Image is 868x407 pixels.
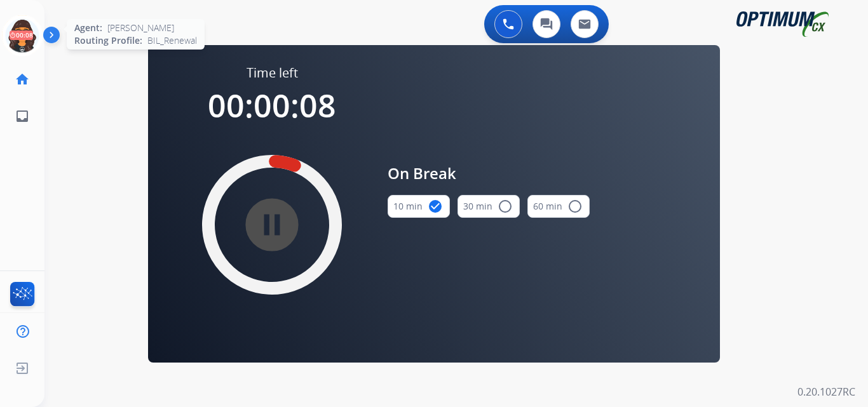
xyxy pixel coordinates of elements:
span: [PERSON_NAME] [107,22,174,34]
mat-icon: pause_circle_filled [264,217,280,232]
span: Time left [247,64,298,82]
button: 60 min [527,195,590,218]
button: 30 min [458,195,520,218]
mat-icon: radio_button_unchecked [567,199,583,214]
mat-icon: check_circle [428,199,443,214]
mat-icon: inbox [15,109,30,124]
span: On Break [388,162,590,185]
span: Routing Profile: [74,34,142,47]
span: 00:00:08 [208,84,336,127]
span: Agent: [74,22,102,34]
mat-icon: radio_button_unchecked [498,199,513,214]
p: 0.20.1027RC [797,384,855,399]
button: 10 min [388,195,450,218]
span: BIL_Renewal [147,34,197,47]
mat-icon: home [15,72,30,87]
